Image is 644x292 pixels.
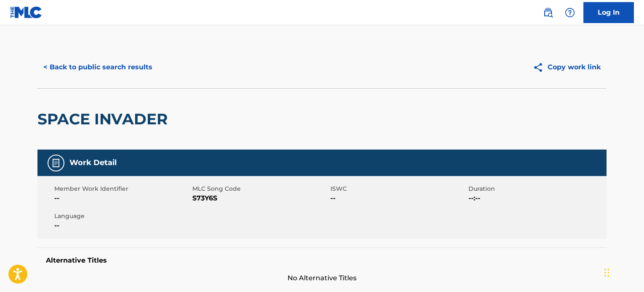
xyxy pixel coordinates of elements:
span: S73Y6S [192,193,328,203]
span: --:-- [468,193,604,203]
a: Public Search [540,4,556,21]
img: search [543,8,553,18]
span: -- [330,193,466,203]
h2: SPACE INVADER [37,110,172,129]
button: < Back to public search results [37,57,158,78]
span: -- [54,221,190,231]
h5: Work Detail [69,158,117,168]
button: Copy work link [527,57,607,78]
iframe: Chat Widget [602,252,644,292]
img: Work Detail [51,158,61,168]
span: Duration [468,184,604,193]
span: Member Work Identifier [54,184,190,193]
h5: Alternative Titles [46,256,598,265]
span: No Alternative Titles [37,273,607,283]
div: Help [562,4,578,21]
a: Log In [583,2,634,23]
span: -- [54,193,190,203]
img: Copy work link [533,62,548,73]
div: Drag [604,260,609,285]
span: MLC Song Code [192,184,328,193]
img: MLC Logo [10,6,43,18]
span: ISWC [330,184,466,193]
img: help [565,8,575,18]
span: Language [54,212,190,221]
